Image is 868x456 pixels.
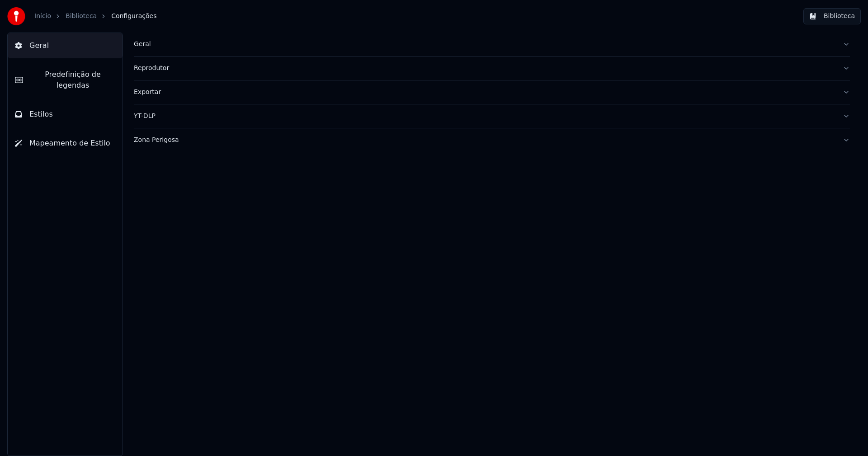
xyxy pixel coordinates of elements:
[30,69,115,91] span: Predefinição de legendas
[134,80,850,104] button: Exportar
[8,62,123,98] button: Predefinição de legendas
[34,12,156,21] nav: breadcrumb
[8,102,123,127] button: Estilos
[134,88,835,97] div: Exportar
[134,104,850,128] button: YT-DLP
[134,56,850,80] button: Reprodutor
[134,136,835,145] div: Zona Perigosa
[134,128,850,152] button: Zona Perigosa
[111,12,156,21] span: Configurações
[66,12,97,21] a: Biblioteca
[803,8,861,24] button: Biblioteca
[134,40,835,49] div: Geral
[29,40,49,51] span: Geral
[7,7,25,25] img: youka
[34,12,51,21] a: Início
[134,112,835,121] div: YT-DLP
[8,131,123,156] button: Mapeamento de Estilo
[29,109,53,120] span: Estilos
[134,64,835,73] div: Reprodutor
[134,33,850,56] button: Geral
[29,138,110,149] span: Mapeamento de Estilo
[8,33,123,58] button: Geral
